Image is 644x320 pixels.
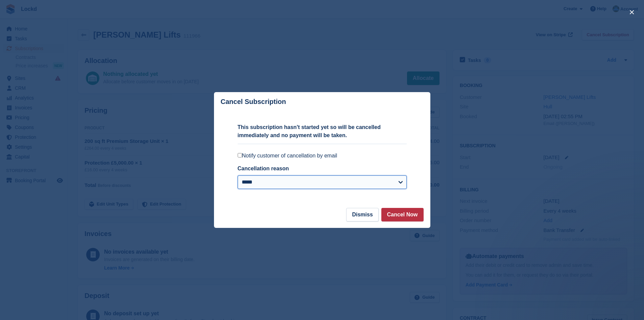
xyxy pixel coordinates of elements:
[238,166,289,171] label: Cancellation reason
[238,123,407,140] p: This subscription hasn't started yet so will be cancelled immediately and no payment will be taken.
[626,7,637,18] button: close
[346,208,378,221] button: Dismiss
[381,208,424,221] button: Cancel Now
[238,152,407,159] label: Notify customer of cancellation by email
[238,153,242,157] input: Notify customer of cancellation by email
[221,98,286,106] p: Cancel Subscription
